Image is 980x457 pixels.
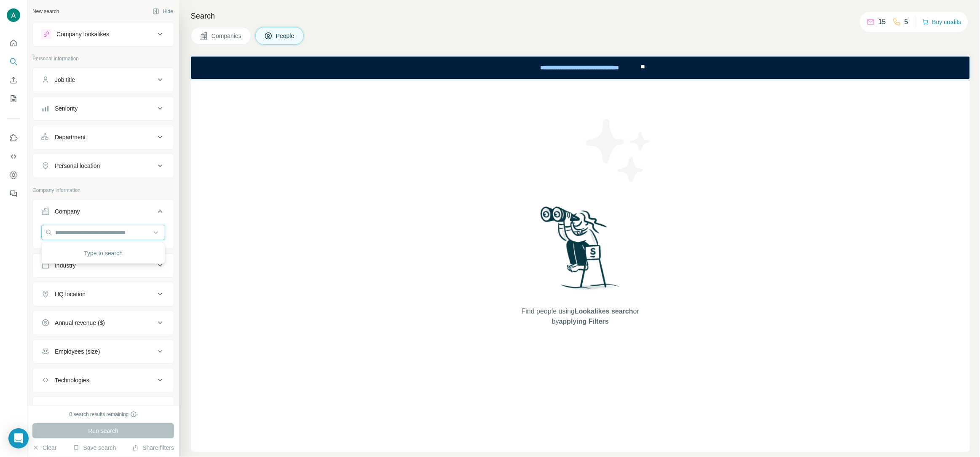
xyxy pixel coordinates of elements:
div: Annual revenue ($) [55,319,105,327]
span: applying Filters [559,318,609,325]
div: Type to search [43,245,163,262]
button: Use Surfe on LinkedIn [7,130,20,146]
div: Job title [55,76,75,84]
span: Lookalikes search [575,308,633,315]
button: Feedback [7,186,20,201]
button: Department [33,127,174,147]
button: Search [7,54,20,69]
p: Company information [32,187,174,194]
span: Find people using or by [513,306,648,327]
div: Open Intercom Messenger [8,428,29,449]
div: New search [32,8,59,15]
span: People [276,32,295,40]
button: Company [33,201,174,225]
div: Company [55,207,80,216]
div: HQ location [55,290,86,298]
button: Industry [33,255,174,276]
button: HQ location [33,284,174,304]
img: Avatar [7,8,20,22]
h4: Search [191,10,970,22]
div: Personal location [55,162,100,170]
button: Personal location [33,156,174,176]
button: Use Surfe API [7,149,20,164]
p: 15 [878,17,886,27]
div: Company lookalikes [56,30,109,38]
span: Companies [212,32,242,40]
button: Company lookalikes [33,24,174,44]
p: 5 [905,17,908,27]
button: Seniority [33,98,174,119]
button: Quick start [7,35,20,51]
img: Surfe Illustration - Stars [581,113,656,189]
div: Industry [55,261,76,270]
button: Buy credits [922,16,961,28]
button: Hide [147,5,179,18]
div: Seniority [55,104,78,113]
button: Annual revenue ($) [33,313,174,333]
button: My lists [7,91,20,106]
iframe: Banner [191,57,970,79]
p: Personal information [32,55,174,62]
button: Enrich CSV [7,73,20,88]
button: Dashboard [7,168,20,183]
div: Department [55,133,86,141]
img: Surfe Illustration - Woman searching with binoculars [537,204,624,298]
button: Job title [33,70,174,90]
